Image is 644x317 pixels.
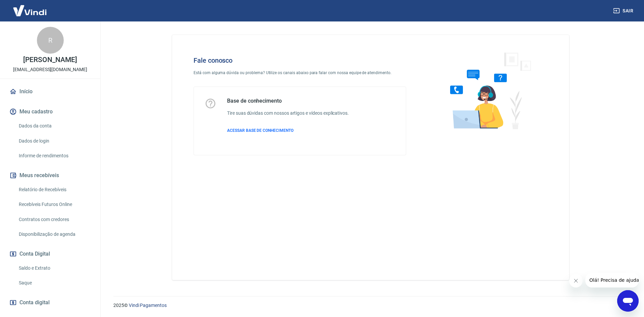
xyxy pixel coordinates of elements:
[16,134,92,148] a: Dados de login
[4,5,56,10] span: Olá! Precisa de ajuda?
[23,56,77,63] p: [PERSON_NAME]
[194,70,406,76] p: Está com alguma dúvida ou problema? Utilize os canais abaixo para falar com nossa equipe de atend...
[113,302,628,309] p: 2025 ©
[8,104,92,119] button: Meu cadastro
[8,295,92,310] a: Conta digital
[617,290,639,312] iframe: Botão para abrir a janela de mensagens
[129,303,167,308] a: Vindi Pagamentos
[227,98,349,104] h5: Base de conhecimento
[16,261,92,275] a: Saldo e Extrato
[19,298,50,307] span: Conta digital
[16,227,92,241] a: Disponibilização de agenda
[227,127,349,134] a: ACESSAR BASE DE CONHECIMENTO
[612,5,636,17] button: Sair
[16,276,92,290] a: Saque
[8,247,92,261] button: Conta Digital
[437,46,539,135] img: Fale conosco
[227,128,293,133] span: ACESSAR BASE DE CONHECIMENTO
[8,168,92,183] button: Meus recebíveis
[8,0,52,21] img: Vindi
[13,66,87,73] p: [EMAIL_ADDRESS][DOMAIN_NAME]
[16,213,92,226] a: Contratos com credores
[16,198,92,211] a: Recebíveis Futuros Online
[585,273,639,287] iframe: Mensagem da empresa
[16,119,92,133] a: Dados da conta
[16,183,92,197] a: Relatório de Recebíveis
[569,274,583,287] iframe: Fechar mensagem
[8,84,92,99] a: Início
[16,149,92,163] a: Informe de rendimentos
[37,27,64,54] div: R
[227,110,349,117] h6: Tire suas dúvidas com nossos artigos e vídeos explicativos.
[194,56,406,64] h4: Fale conosco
